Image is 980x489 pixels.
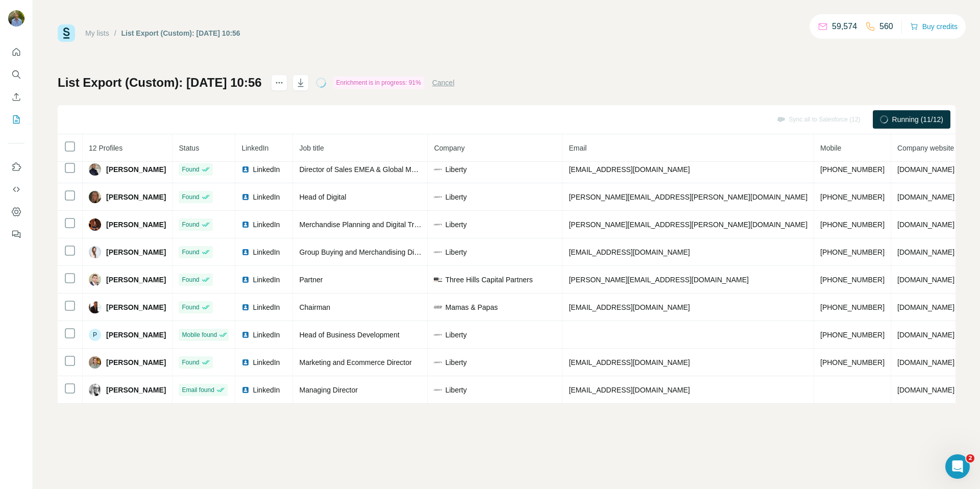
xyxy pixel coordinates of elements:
img: LinkedIn logo [241,165,250,174]
span: Found [182,165,199,174]
span: Head of Digital [299,193,346,201]
button: Quick start [8,43,24,61]
span: [DOMAIN_NAME] [897,248,954,256]
p: 560 [879,20,893,33]
span: Status [179,144,199,152]
span: [DOMAIN_NAME] [897,165,954,174]
span: Liberty [445,164,467,175]
span: [PERSON_NAME][EMAIL_ADDRESS][DOMAIN_NAME] [569,276,748,284]
span: [EMAIL_ADDRESS][DOMAIN_NAME] [569,386,690,394]
img: Avatar [89,356,101,369]
span: Merchandise Planning and Digital Trading Director [299,221,458,229]
button: My lists [8,110,24,129]
img: Avatar [89,384,101,396]
span: [PHONE_NUMBER] [820,331,885,339]
img: company-logo [434,165,442,174]
span: Managing Director [299,386,357,394]
span: [PHONE_NUMBER] [820,221,885,229]
span: [DOMAIN_NAME] [897,193,954,201]
span: [PERSON_NAME] [106,357,166,368]
span: [PERSON_NAME] [106,219,166,230]
button: Search [8,65,24,84]
img: company-logo [434,221,442,229]
span: Three Hills Capital Partners [445,275,532,285]
button: Use Surfe on LinkedIn [8,158,24,176]
span: 2 [966,454,974,462]
img: LinkedIn logo [241,276,250,284]
span: Head of Business Development [299,331,399,339]
span: [DOMAIN_NAME] [897,386,954,394]
div: List Export (Custom): [DATE] 10:56 [121,28,240,38]
span: Found [182,192,199,202]
div: P [89,329,101,341]
span: LinkedIn [241,144,268,152]
span: [PERSON_NAME][EMAIL_ADDRESS][PERSON_NAME][DOMAIN_NAME] [569,193,807,201]
span: Partner [299,276,323,284]
span: Found [182,358,199,367]
span: Email [569,144,586,152]
span: Marketing and Ecommerce Director [299,358,411,366]
img: Avatar [89,246,101,258]
button: Feedback [8,225,24,243]
span: Mobile found [182,330,217,339]
span: LinkedIn [253,302,280,312]
button: Cancel [432,78,455,88]
img: LinkedIn logo [241,221,250,229]
span: Company website [897,144,954,152]
span: [PERSON_NAME] [106,192,166,202]
span: Group Buying and Merchandising Director [299,248,432,256]
img: LinkedIn logo [241,358,250,366]
span: Liberty [445,330,467,340]
p: 59,574 [832,20,857,33]
span: [PHONE_NUMBER] [820,276,885,284]
span: 12 Profiles [89,144,122,152]
button: Dashboard [8,203,24,221]
span: LinkedIn [253,330,280,340]
span: Email found [182,385,214,395]
li: / [114,28,116,38]
span: [DOMAIN_NAME] [897,221,954,229]
img: company-logo [434,276,442,284]
span: [EMAIL_ADDRESS][DOMAIN_NAME] [569,165,690,174]
span: [PERSON_NAME] [106,247,166,257]
span: [EMAIL_ADDRESS][DOMAIN_NAME] [569,248,690,256]
img: company-logo [434,386,442,394]
span: Director of Sales EMEA & Global Market Development [299,165,471,174]
img: Avatar [89,218,101,231]
span: Found [182,248,199,257]
span: Mobile [820,144,841,152]
span: [PHONE_NUMBER] [820,248,885,256]
span: Liberty [445,385,467,395]
span: Chairman [299,303,330,311]
span: [DOMAIN_NAME] [897,276,954,284]
span: LinkedIn [253,247,280,257]
button: Use Surfe API [8,180,24,199]
button: Enrich CSV [8,88,24,106]
span: [PERSON_NAME] [106,385,166,395]
iframe: Intercom live chat [945,454,970,479]
img: LinkedIn logo [241,331,250,339]
span: [DOMAIN_NAME] [897,303,954,311]
span: LinkedIn [253,192,280,202]
img: company-logo [434,248,442,256]
span: Liberty [445,219,467,230]
img: Avatar [8,10,24,27]
span: Company [434,144,464,152]
span: [PERSON_NAME] [106,275,166,285]
span: [PHONE_NUMBER] [820,165,885,174]
span: [PHONE_NUMBER] [820,193,885,201]
span: Found [182,220,199,229]
span: [DOMAIN_NAME] [897,358,954,366]
img: company-logo [434,331,442,339]
img: LinkedIn logo [241,248,250,256]
img: Avatar [89,274,101,286]
img: Avatar [89,191,101,203]
img: Avatar [89,301,101,313]
span: Found [182,275,199,284]
span: Running (11/12) [892,114,943,125]
img: company-logo [434,306,442,309]
span: [PERSON_NAME][EMAIL_ADDRESS][PERSON_NAME][DOMAIN_NAME] [569,221,807,229]
img: company-logo [434,193,442,201]
button: actions [271,75,287,91]
h1: List Export (Custom): [DATE] 10:56 [58,75,262,91]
